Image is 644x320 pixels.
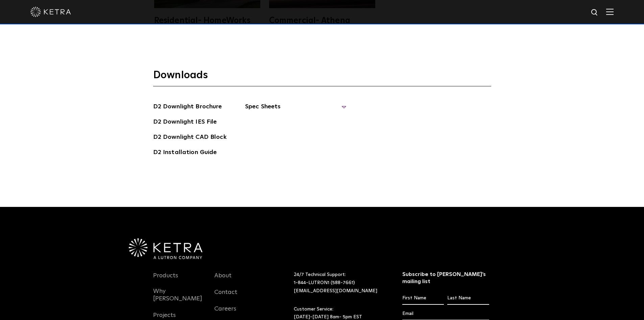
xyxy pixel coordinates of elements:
[591,8,599,17] img: search icon
[153,102,222,113] a: D2 Downlight Brochure
[447,292,489,305] input: Last Name
[129,238,202,259] img: Ketra-aLutronCo_White_RGB
[30,7,71,17] img: ketra-logo-2019-white
[153,69,491,86] h3: Downloads
[153,272,178,287] a: Products
[294,271,385,295] p: 24/7 Technical Support:
[153,148,217,158] a: D2 Installation Guide
[153,132,226,143] a: D2 Downlight CAD Block
[153,117,217,128] a: D2 Downlight IES File
[214,289,237,304] a: Contact
[153,287,205,311] a: Why [PERSON_NAME]
[402,292,444,305] input: First Name
[606,8,614,15] img: Hamburger%20Nav.svg
[245,102,347,117] span: Spec Sheets
[214,272,232,287] a: About
[294,289,377,293] a: [EMAIL_ADDRESS][DOMAIN_NAME]
[402,271,489,285] h3: Subscribe to [PERSON_NAME]’s mailing list
[294,280,355,285] a: 1-844-LUTRON1 (588-7661)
